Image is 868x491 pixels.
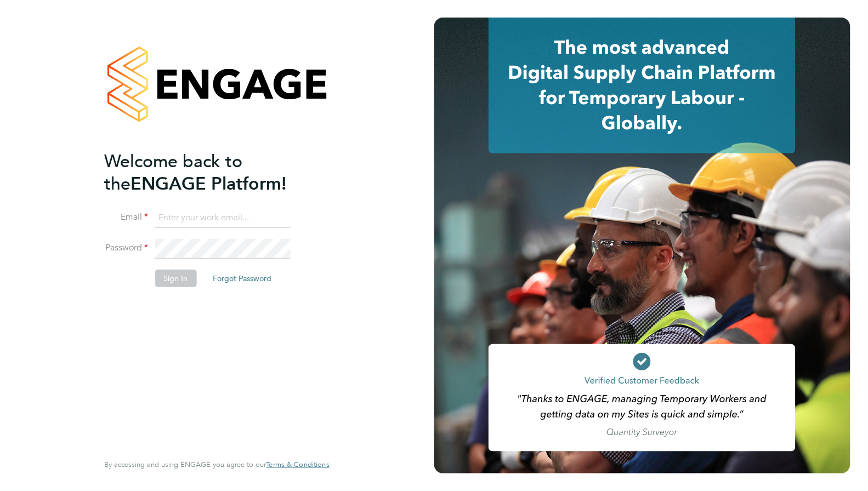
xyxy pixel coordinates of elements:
span: Terms & Conditions [266,460,330,469]
span: Welcome back to the [105,151,243,195]
span: By accessing and using ENGAGE you agree to our [105,460,330,469]
button: Sign In [155,270,197,287]
label: Password [105,242,149,254]
h2: ENGAGE Platform! [105,150,319,195]
a: Terms & Conditions [266,460,330,469]
input: Enter your work email... [155,208,291,228]
label: Email [105,212,149,223]
button: Forgot Password [205,270,281,287]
